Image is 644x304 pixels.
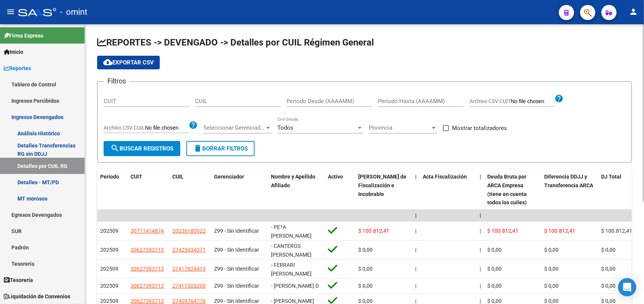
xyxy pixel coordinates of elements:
[415,266,416,272] span: |
[103,59,154,66] span: Exportar CSV
[544,298,559,304] span: $ 0,00
[193,145,248,152] span: Borrar Filtros
[271,224,312,239] span: - PE?A [PERSON_NAME]
[214,283,259,289] span: Z99 - Sin Identificar
[214,228,259,234] span: Z99 - Sin Identificar
[629,7,638,16] mat-icon: person
[420,169,477,211] datatable-header-cell: Acta Fiscalización
[268,169,325,211] datatable-header-cell: Nombre y Apellido Afiliado
[487,298,502,304] span: $ 0,00
[452,124,507,133] span: Mostrar totalizadores
[541,169,598,211] datatable-header-cell: Diferencia DDJJ y Transferencia ARCA
[415,228,416,234] span: |
[214,266,259,272] span: Z99 - Sin Identificar
[203,124,265,131] span: Seleccionar Gerenciador
[6,7,15,16] mat-icon: menu
[601,283,616,289] span: $ 0,00
[104,141,180,156] button: Buscar Registros
[487,266,502,272] span: $ 0,00
[100,174,119,180] span: Período
[131,283,164,289] span: 30627393713
[601,298,616,304] span: $ 0,00
[100,266,118,272] span: 202509
[554,94,564,103] mat-icon: help
[100,283,118,289] span: 202509
[172,283,206,289] span: 27411305290
[271,298,314,304] span: - [PERSON_NAME]
[415,298,416,304] span: |
[4,64,31,72] span: Reportes
[601,266,616,272] span: $ 0,00
[358,266,373,272] span: $ 0,00
[469,98,511,104] span: Archivo CSV CUIT
[369,124,430,131] span: Provincia
[480,266,481,272] span: |
[544,247,559,253] span: $ 0,00
[145,125,189,132] input: Archivo CSV CUIL
[214,298,259,304] span: Z99 - Sin Identificar
[480,174,481,180] span: |
[358,174,406,197] span: [PERSON_NAME] de Fiscalización e Incobrable
[172,298,206,304] span: 27409764776
[484,169,541,211] datatable-header-cell: Deuda Bruta por ARCA Empresa (tiene en cuenta todos los cuiles)
[358,298,373,304] span: $ 0,00
[131,174,142,180] span: CUIT
[97,37,374,48] span: REPORTES -> DEVENGADO -> Detalles por CUIL Régimen General
[358,247,373,253] span: $ 0,00
[4,48,23,56] span: Inicio
[214,174,244,180] span: Gerenciador
[103,58,112,67] mat-icon: cloud_download
[487,283,502,289] span: $ 0,00
[480,283,481,289] span: |
[100,247,118,253] span: 202509
[358,283,373,289] span: $ 0,00
[544,283,559,289] span: $ 0,00
[511,98,554,105] input: Archivo CSV CUIT
[172,247,206,253] span: 27425934371
[60,4,87,20] span: - omint
[480,212,481,218] span: |
[214,247,259,253] span: Z99 - Sin Identificar
[487,228,518,234] span: $ 100.812,41
[172,228,206,234] span: 20236180922
[412,169,420,211] datatable-header-cell: |
[487,174,527,205] span: Deuda Bruta por ARCA Empresa (tiene en cuenta todos los cuiles)
[100,228,118,234] span: 202509
[110,145,173,152] span: Buscar Registros
[271,283,319,289] span: - [PERSON_NAME] D
[277,124,293,131] span: Todos
[4,292,70,301] span: Liquidación de Convenios
[97,169,128,211] datatable-header-cell: Período
[110,144,120,153] mat-icon: search
[193,144,202,153] mat-icon: delete
[271,174,315,188] span: Nombre y Apellido Afiliado
[544,266,559,272] span: $ 0,00
[189,121,198,130] mat-icon: help
[186,141,255,156] button: Borrar Filtros
[480,298,481,304] span: |
[169,169,211,211] datatable-header-cell: CUIL
[131,298,164,304] span: 30627393713
[415,283,416,289] span: |
[211,169,268,211] datatable-header-cell: Gerenciador
[104,125,145,131] span: Archivo CSV CUIL
[544,174,593,188] span: Diferencia DDJJ y Transferencia ARCA
[480,228,481,234] span: |
[271,262,312,277] span: - FERRARI [PERSON_NAME]
[4,31,43,40] span: Firma Express
[601,228,632,234] span: $ 100.812,41
[415,174,417,180] span: |
[104,76,130,86] h3: Filtros
[328,174,343,180] span: Activo
[358,228,389,234] span: $ 100.812,41
[544,228,575,234] span: $ 100.812,41
[355,169,412,211] datatable-header-cell: Deuda Bruta Neto de Fiscalización e Incobrable
[601,247,616,253] span: $ 0,00
[325,169,355,211] datatable-header-cell: Activo
[423,174,467,180] span: Acta Fiscalización
[618,278,636,296] div: Open Intercom Messenger
[415,247,416,253] span: |
[172,266,206,272] span: 27417824419
[487,247,502,253] span: $ 0,00
[601,174,621,180] span: DJ Total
